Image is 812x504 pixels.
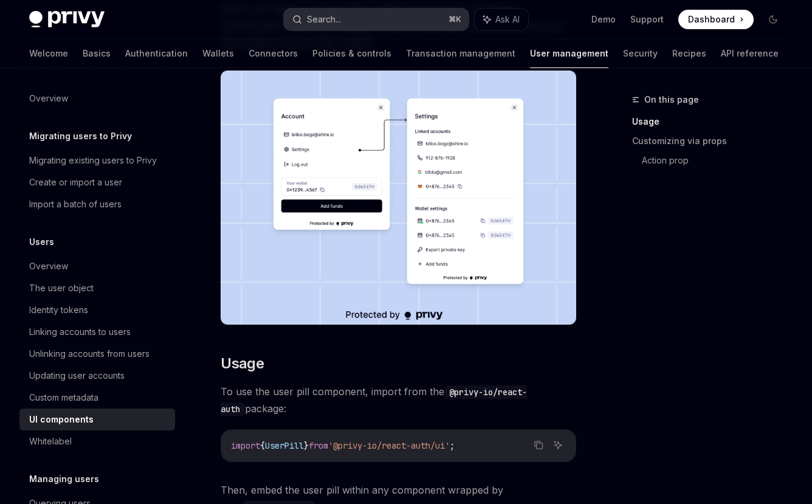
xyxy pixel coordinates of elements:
span: import [231,440,260,451]
span: UserPill [265,440,304,451]
span: ⌘ K [449,15,461,24]
a: The user object [19,277,175,299]
div: Migrating existing users to Privy [29,153,157,168]
button: Search...⌘K [284,9,469,30]
div: Identity tokens [29,303,88,317]
a: Migrating existing users to Privy [19,150,175,171]
a: Unlinking accounts from users [19,343,175,365]
span: ; [450,440,455,451]
a: Wallets [202,39,234,68]
img: dark logo [29,11,105,28]
div: Search... [307,12,341,27]
h5: Migrating users to Privy [29,129,132,143]
code: @privy-io/react-auth [221,385,527,416]
button: Ask AI [475,9,528,30]
span: } [304,440,309,451]
a: Welcome [29,39,68,68]
div: Whitelabel [29,434,72,449]
a: Linking accounts to users [19,321,175,343]
span: '@privy-io/react-auth/ui' [328,440,450,451]
a: Import a batch of users [19,193,175,215]
a: Whitelabel [19,430,175,452]
a: User management [530,39,608,68]
button: Ask AI [550,437,566,453]
span: On this page [644,92,699,107]
span: Usage [221,354,264,373]
span: { [260,440,265,451]
div: Overview [29,259,68,274]
a: Identity tokens [19,299,175,321]
div: Overview [29,91,68,106]
a: Dashboard [678,10,754,29]
a: Recipes [672,39,706,68]
div: UI components [29,412,94,427]
button: Copy the contents from the code block [531,437,546,453]
a: Connectors [249,39,298,68]
div: Unlinking accounts from users [29,347,150,361]
a: Overview [19,88,175,109]
a: Custom metadata [19,387,175,409]
a: Usage [632,112,793,131]
div: Import a batch of users [29,197,122,212]
h5: Managing users [29,472,99,486]
a: Basics [83,39,111,68]
div: Create or import a user [29,175,122,190]
a: UI components [19,409,175,430]
img: images/Userpill2.png [221,71,576,325]
span: To use the user pill component, import from the package: [221,383,576,417]
a: Overview [19,255,175,277]
a: Create or import a user [19,171,175,193]
a: Authentication [125,39,188,68]
a: API reference [721,39,779,68]
a: Support [630,13,664,26]
span: Ask AI [495,13,520,26]
a: Demo [591,13,616,26]
a: Policies & controls [312,39,391,68]
a: Transaction management [406,39,515,68]
div: Custom metadata [29,390,98,405]
a: Action prop [642,151,793,170]
div: The user object [29,281,94,295]
span: Dashboard [688,13,735,26]
a: Updating user accounts [19,365,175,387]
span: from [309,440,328,451]
a: Customizing via props [632,131,793,151]
div: Updating user accounts [29,368,125,383]
h5: Users [29,235,54,249]
button: Toggle dark mode [763,10,783,29]
div: Linking accounts to users [29,325,131,339]
a: Security [623,39,658,68]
